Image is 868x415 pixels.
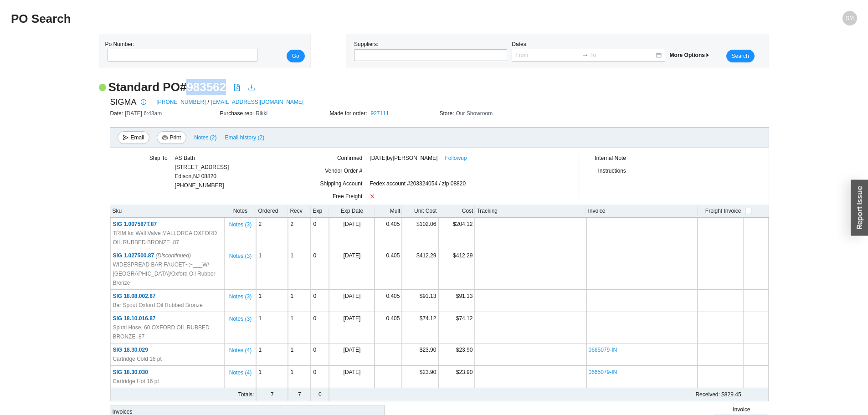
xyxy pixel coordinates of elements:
[371,110,389,117] a: 927111
[112,206,222,215] div: Sku
[726,50,755,62] button: Search
[225,131,265,144] button: Email history (2)
[290,293,293,299] span: 1
[229,220,252,226] button: Notes (3)
[402,249,438,290] td: $412.29
[475,205,586,218] th: Tracking
[456,110,493,117] span: Our Showroom
[113,369,148,375] span: SIG 18.30.030
[233,84,241,91] span: file-pdf
[288,205,311,218] th: Recv
[311,366,329,388] td: 0
[220,110,256,117] span: Purchase rep:
[229,292,252,301] span: Notes ( 3 )
[248,84,255,91] span: download
[320,180,363,187] span: Shipping Account
[248,84,255,93] a: download
[113,354,161,364] span: Cartridge Cold 16 pt
[370,179,552,192] div: Fedex account #203324054 / zip 08820
[329,343,375,366] td: [DATE]
[11,11,646,27] h2: PO Search
[256,249,288,290] td: 1
[113,301,202,310] span: Bar Spout Oxford Oil Rubbed Bronze
[337,155,362,161] span: Confirmed
[113,293,155,299] span: SIG 18.08.002.87
[311,290,329,312] td: 0
[229,314,252,320] button: Notes (3)
[370,154,437,163] span: [DATE] by [PERSON_NAME]
[229,346,252,355] span: Notes ( 4 )
[113,323,222,341] span: Spiral Hose, 60 OXFORD OIL RUBBED BRONZE .87
[110,95,136,109] span: SIGMA
[130,133,144,142] span: Email
[402,343,438,366] td: $23.90
[732,51,749,61] span: Search
[149,155,168,161] span: Ship To
[311,312,329,343] td: 0
[438,366,475,388] td: $23.90
[256,218,288,249] td: 2
[136,96,149,108] button: info-circle
[698,205,743,218] th: Freight Invoice
[846,11,854,26] span: SM
[113,315,155,322] span: SIG 18.10.016.87
[113,221,157,227] span: SIG 1.007587T.87
[311,249,329,290] td: 0
[288,388,311,401] td: 7
[438,312,475,343] td: $74.12
[438,290,475,312] td: $91.13
[439,110,456,117] span: Store:
[256,312,288,343] td: 1
[211,97,303,107] a: [EMAIL_ADDRESS][DOMAIN_NAME]
[582,52,588,58] span: to
[229,251,252,257] button: Notes (3)
[352,40,509,62] div: Suppliers:
[287,50,305,62] button: Go
[598,168,626,174] span: Instructions
[515,51,580,60] input: From
[375,290,402,312] td: 0.405
[595,155,626,161] span: Internal Note
[256,290,288,312] td: 1
[311,205,329,218] th: Exp
[705,52,710,58] span: caret-right
[139,99,149,105] span: info-circle
[733,405,750,414] span: Invoice
[290,252,293,259] span: 1
[292,51,299,61] span: Go
[402,218,438,249] td: $102.06
[375,205,402,218] th: Mult
[329,218,375,249] td: [DATE]
[370,194,375,199] span: close
[375,312,402,343] td: 0.405
[290,221,293,227] span: 2
[290,315,293,322] span: 1
[256,110,267,117] span: Rikki
[509,40,667,62] div: Dates:
[229,368,252,374] button: Notes (4)
[156,97,205,107] a: [PHONE_NUMBER]
[118,131,149,144] button: sendEmail
[194,133,217,139] button: Notes (2)
[113,377,159,386] span: Cartridge Hot 16 pt
[402,290,438,312] td: $91.13
[438,249,475,290] td: $412.29
[329,110,369,117] span: Made for order:
[175,154,229,190] div: [PHONE_NUMBER]
[329,312,375,343] td: [DATE]
[256,388,288,401] td: 7
[438,343,475,366] td: $23.90
[110,110,125,117] span: Date:
[156,252,191,259] i: (Discontinued)
[113,229,222,247] span: TRIM for Wall Valve MALLORCA OXFORD OIL RUBBED BRONZE .87
[438,205,475,218] th: Cost
[113,260,222,287] span: WIDESPREAD BAR FAUCET~;~___W/ [GEOGRAPHIC_DATA]/Oxford Oil Rubber Bronze
[589,347,617,353] a: 0665079-IN
[162,135,168,141] span: printer
[125,110,162,117] span: [DATE] 6:43am
[402,312,438,343] td: $74.12
[402,205,438,218] th: Unit Cost
[108,79,226,95] h2: Standard PO # 983562
[229,292,252,298] button: Notes (3)
[333,193,362,200] span: Free Freight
